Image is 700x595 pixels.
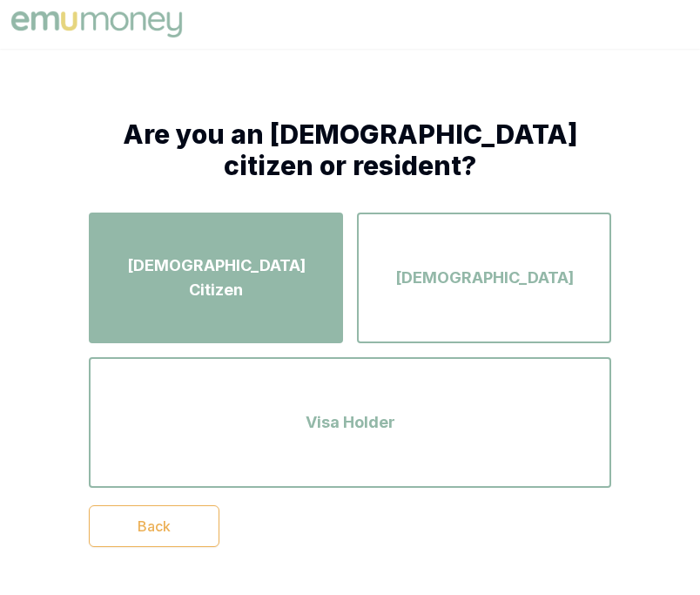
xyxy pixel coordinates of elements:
[7,7,186,42] img: Emu Money
[357,213,611,343] button: [DEMOGRAPHIC_DATA]
[104,254,327,302] span: [DEMOGRAPHIC_DATA] Citizen
[89,213,343,343] button: [DEMOGRAPHIC_DATA] Citizen
[89,505,219,547] button: Back
[395,266,574,290] span: [DEMOGRAPHIC_DATA]
[89,357,611,488] button: Visa Holder
[306,410,395,435] span: Visa Holder
[89,118,611,181] h1: Are you an [DEMOGRAPHIC_DATA] citizen or resident?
